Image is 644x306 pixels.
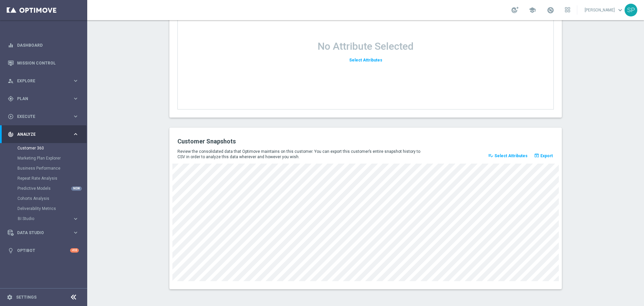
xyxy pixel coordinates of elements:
[348,56,383,65] button: Select Attributes
[17,36,79,54] a: Dashboard
[494,154,528,158] span: Select Attributes
[7,114,79,119] button: play_circle_outline Execute keyboard_arrow_right
[7,60,79,66] button: Mission Control
[17,186,70,191] a: Predictive Models
[349,58,382,62] span: Select Attributes
[18,217,66,221] span: BI Studio
[17,54,79,72] a: Mission Control
[487,151,529,161] button: playlist_add_check Select Attributes
[70,248,79,253] div: +10
[17,216,79,221] button: BI Studio keyboard_arrow_right
[8,96,14,102] i: gps_fixed
[17,166,70,171] a: Business Performance
[72,78,79,84] i: keyboard_arrow_right
[8,114,14,120] i: play_circle_outline
[584,5,625,15] a: [PERSON_NAME]keyboard_arrow_down
[8,248,14,254] i: lightbulb
[17,143,87,153] div: Customer 360
[72,95,79,102] i: keyboard_arrow_right
[17,97,72,101] span: Plan
[71,186,82,191] div: NEW
[72,131,79,137] i: keyboard_arrow_right
[17,79,72,83] span: Explore
[17,204,87,214] div: Deliverability Metrics
[17,183,87,193] div: Predictive Models
[17,163,87,173] div: Business Performance
[17,173,87,183] div: Repeat Rate Analysis
[177,149,425,160] p: Review the consolidated data that Optimove maintains on this customer. You can export this custom...
[8,131,72,137] div: Analyze
[17,156,70,161] a: Marketing Plan Explorer
[17,115,72,119] span: Execute
[17,214,87,224] div: BI Studio
[8,96,72,102] div: Plan
[17,176,70,181] a: Repeat Rate Analysis
[616,6,624,14] span: keyboard_arrow_down
[7,132,79,137] button: track_changes Analyze keyboard_arrow_right
[7,230,79,235] button: Data Studio keyboard_arrow_right
[17,145,70,151] a: Customer 360
[17,231,72,235] span: Data Studio
[533,151,554,161] button: open_in_browser Export
[8,242,79,259] div: Optibot
[8,36,79,54] div: Dashboard
[72,216,79,222] i: keyboard_arrow_right
[17,132,72,136] span: Analyze
[540,154,553,158] span: Export
[17,153,87,163] div: Marketing Plan Explorer
[8,230,72,236] div: Data Studio
[318,40,414,52] h1: No Attribute Selected
[8,78,72,84] div: Explore
[8,131,14,137] i: track_changes
[18,217,72,221] div: BI Studio
[72,113,79,120] i: keyboard_arrow_right
[16,295,37,299] a: Settings
[8,114,72,120] div: Execute
[488,153,493,158] i: playlist_add_check
[8,42,14,48] i: equalizer
[17,193,87,204] div: Cohorts Analysis
[7,294,13,300] i: settings
[7,248,79,253] button: lightbulb Optibot +10
[8,78,14,84] i: person_search
[7,96,79,101] button: gps_fixed Plan keyboard_arrow_right
[534,153,539,158] i: open_in_browser
[177,137,361,145] h2: Customer Snapshots
[7,43,79,48] button: equalizer Dashboard
[17,206,70,211] a: Deliverability Metrics
[625,4,637,16] div: SP
[529,6,536,14] span: school
[17,196,70,201] a: Cohorts Analysis
[7,78,79,84] button: person_search Explore keyboard_arrow_right
[72,229,79,236] i: keyboard_arrow_right
[8,54,79,72] div: Mission Control
[17,242,70,259] a: Optibot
